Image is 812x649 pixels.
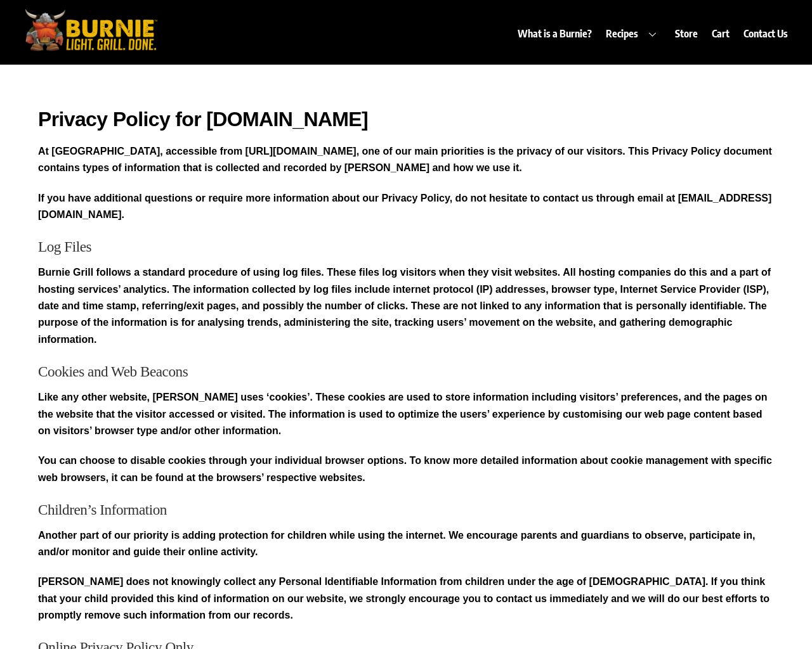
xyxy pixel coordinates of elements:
[38,576,769,620] span: [PERSON_NAME] does not knowingly collect any Personal Identifiable Information from children unde...
[38,238,91,255] span: Log Files
[38,455,772,482] span: You can choose to disable cookies through your individual browser options. To know more detailed ...
[38,530,756,557] span: Another part of our priority is adding protection for children while using the internet. We encou...
[738,19,794,48] a: Contact Us
[706,19,736,48] a: Cart
[600,19,667,48] a: Recipes
[38,501,167,518] span: Children’s Information
[18,6,164,54] img: burniegrill.com-logo-high-res-2020110_500px
[38,267,771,345] span: Burnie Grill follows a standard procedure of using log files. These files log visitors when they ...
[38,363,188,380] span: Cookies and Web Beacons
[18,36,164,58] a: Burnie Grill
[38,193,771,220] span: If you have additional questions or require more information about our Privacy Policy, do not hes...
[512,19,598,48] a: What is a Burnie?
[38,108,368,131] span: Privacy Policy for [DOMAIN_NAME]
[669,19,704,48] a: Store
[38,392,768,436] span: Like any other website, [PERSON_NAME] uses ‘cookies’. These cookies are used to store information...
[38,146,772,173] span: At [GEOGRAPHIC_DATA], accessible from [URL][DOMAIN_NAME], one of our main priorities is the priva...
